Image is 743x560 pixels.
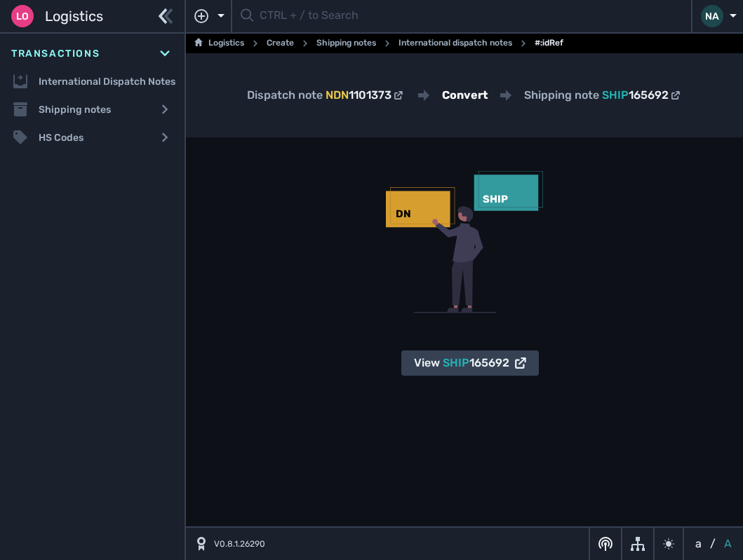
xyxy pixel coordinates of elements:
button: A [721,535,735,552]
text: SHIP [483,193,508,205]
a: SHIP165692 [602,87,683,104]
div: Dispatch note [247,87,406,104]
a: Logistics [194,35,244,52]
a: International dispatch notes [399,35,512,52]
span: SHIP [443,356,469,369]
span: V0.8.1.26290 [214,538,265,550]
span: NDN [326,88,349,102]
span: Transactions [11,46,100,61]
span: 165692 [469,356,509,369]
a: Shipping notes [316,35,376,52]
a: NDN1101373 [326,87,406,104]
span: 165692 [629,88,669,102]
span: SHIP [602,88,629,102]
div: Shipping note [524,87,683,104]
div: NA [701,5,723,27]
h2: Convert [442,87,488,104]
input: CTRL + / to Search [260,3,683,30]
span: Logistics [45,6,103,27]
div: View [414,355,526,371]
a: Create [267,35,294,52]
button: ViewSHIP165692 [401,350,539,376]
text: DN [396,207,411,220]
span: / [710,535,716,552]
button: a [692,535,704,552]
div: Lo [11,5,34,27]
span: 1101373 [349,88,391,102]
span: #:idRef [535,35,563,52]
